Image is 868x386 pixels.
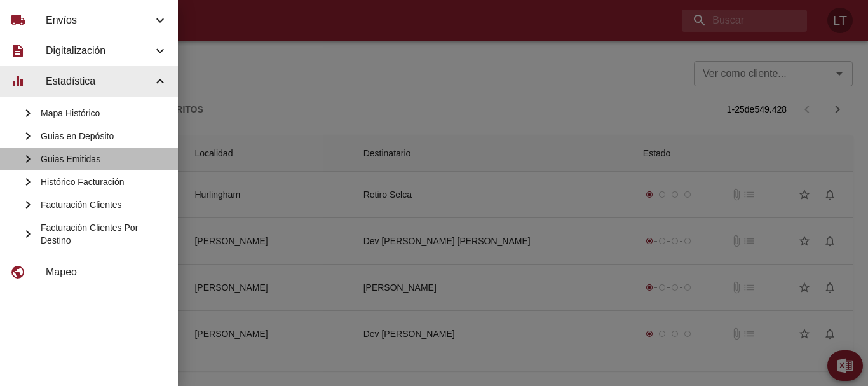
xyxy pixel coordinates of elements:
[46,74,153,89] span: Estadística
[10,265,25,280] span: public
[41,198,168,211] span: Facturación Clientes
[41,130,168,142] span: Guias en Depósito
[10,13,25,28] span: local_shipping
[41,107,168,120] span: Mapa Histórico
[10,74,25,89] span: equalizer
[46,13,153,28] span: Envíos
[46,43,153,59] span: Digitalización
[41,176,168,188] span: Histórico Facturación
[46,265,168,280] span: Mapeo
[41,153,168,165] span: Guias Emitidas
[10,43,25,59] span: description
[41,221,168,247] span: Facturación Clientes Por Destino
